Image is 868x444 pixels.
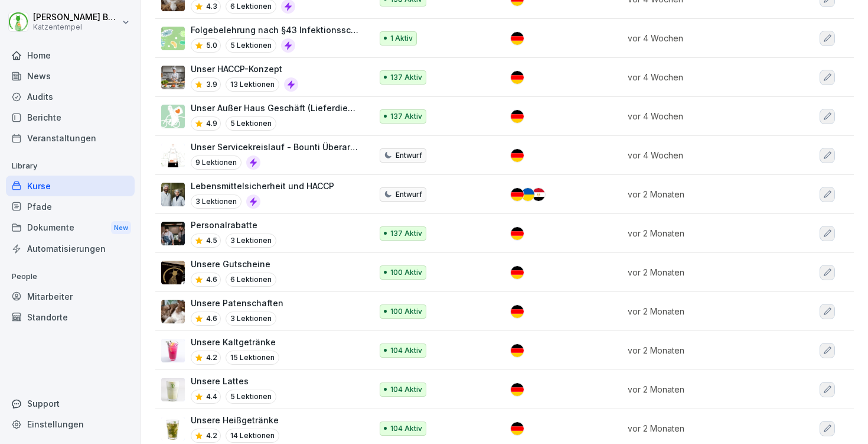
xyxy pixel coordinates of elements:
p: 4.3 [206,1,217,12]
p: Personalrabatte [191,219,276,231]
img: o65mqm5zu8kk6iyyifda1ab1.png [161,339,185,362]
p: 137 Aktiv [390,111,422,122]
p: 4.2 [206,352,217,363]
a: Einstellungen [6,414,135,435]
a: Mitarbeiter [6,286,135,307]
p: 3 Lektionen [226,234,276,248]
p: Folgebelehrung nach §43 Infektionsschutzgesetz (IfSG) [191,24,360,36]
img: de.svg [511,383,524,396]
img: de.svg [511,266,524,279]
img: mlsleav921hxy3akyctmymka.png [161,66,185,89]
p: 3 Lektionen [226,312,276,326]
p: vor 2 Monaten [628,266,781,278]
p: Unsere Kaltgetränke [191,336,279,348]
img: ollo84c29xlvn4eb9oo12wqj.png [161,105,185,128]
p: 5.0 [206,40,217,51]
img: jw93ziiaxyrytvvq4xf35n98.png [161,27,185,50]
p: Unser Außer Haus Geschäft (Lieferdienste) [191,102,360,114]
p: 5 Lektionen [226,116,276,131]
img: u8r67eg3of4bsbim5481mdu9.png [161,300,185,323]
a: Kurse [6,176,135,196]
img: e8ziyjrh6o0kapfuhyynj7rz.png [161,222,185,245]
img: yesgzfw2q3wqzzb03bjz3j6b.png [161,261,185,284]
p: 3.9 [206,79,217,90]
p: 6 Lektionen [226,273,276,287]
p: 100 Aktiv [390,306,422,317]
p: vor 2 Monaten [628,383,781,396]
div: Support [6,393,135,414]
p: Unser HACCP-Konzept [191,63,298,75]
p: Entwurf [396,189,422,200]
div: Dokumente [6,217,135,239]
img: ua.svg [521,188,534,201]
p: 5 Lektionen [226,38,276,53]
img: de.svg [511,305,524,318]
a: Automatisierungen [6,238,135,259]
p: vor 4 Wochen [628,110,781,122]
p: 4.4 [206,391,217,402]
img: lekk7zbfdhfg8z7radtijnqi.png [161,378,185,401]
img: h4jpfmohrvkvvnkn07ik53sv.png [161,417,185,440]
img: de.svg [511,188,524,201]
p: Unsere Heißgetränke [191,414,279,426]
a: DokumenteNew [6,217,135,239]
p: 3 Lektionen [191,195,242,209]
div: New [111,221,131,235]
img: de.svg [511,110,524,123]
a: Berichte [6,107,135,128]
p: 4.9 [206,118,217,129]
p: Unsere Lattes [191,375,276,387]
p: 13 Lektionen [226,77,279,92]
p: vor 2 Monaten [628,188,781,200]
img: np8timnq3qj8z7jdjwtlli73.png [161,183,185,206]
p: 4.6 [206,274,217,285]
p: 5 Lektionen [226,390,276,404]
img: eg.svg [532,188,545,201]
p: 15 Lektionen [226,351,279,365]
p: Lebensmittelsicherheit und HACCP [191,180,334,192]
p: vor 4 Wochen [628,71,781,83]
p: 104 Aktiv [390,384,422,395]
p: Unsere Gutscheine [191,258,276,270]
img: s5qnd9q1m875ulmi6z3g1v03.png [161,144,185,167]
p: Library [6,157,135,176]
p: 104 Aktiv [390,423,422,434]
p: 1 Aktiv [390,33,413,44]
a: Home [6,45,135,66]
p: vor 2 Monaten [628,422,781,435]
p: 137 Aktiv [390,72,422,83]
p: People [6,267,135,286]
p: 4.5 [206,235,217,246]
p: Unser Servicekreislauf - Bounti Überarbeitung [191,141,360,153]
p: 14 Lektionen [226,429,279,443]
img: de.svg [511,149,524,162]
div: Veranstaltungen [6,128,135,148]
img: de.svg [511,71,524,84]
a: News [6,66,135,86]
p: 137 Aktiv [390,228,422,239]
p: 4.2 [206,430,217,441]
p: vor 4 Wochen [628,149,781,161]
img: de.svg [511,344,524,357]
a: Standorte [6,307,135,328]
img: de.svg [511,227,524,240]
p: 100 Aktiv [390,267,422,278]
p: vor 4 Wochen [628,32,781,44]
a: Pfade [6,196,135,217]
p: Entwurf [396,150,422,161]
p: vor 2 Monaten [628,305,781,317]
p: Katzentempel [33,23,119,31]
p: 4.6 [206,313,217,324]
p: [PERSON_NAME] Benedix [33,12,119,22]
a: Audits [6,86,135,107]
